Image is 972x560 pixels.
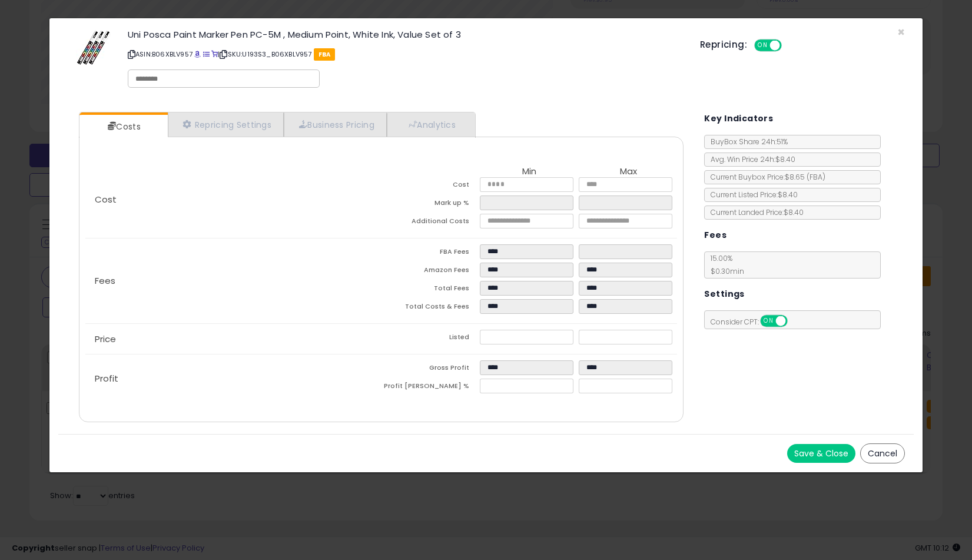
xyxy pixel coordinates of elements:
button: Cancel [860,443,905,463]
span: Current Landed Price: $8.40 [705,207,804,217]
h3: Uni Posca Paint Marker Pen PC-5M , Medium Point, White Ink, Value Set of 3 [128,30,682,39]
a: Costs [79,115,167,138]
h5: Repricing: [700,40,747,49]
h5: Settings [704,287,744,301]
a: Your listing only [211,49,218,59]
span: OFF [780,41,799,51]
span: $0.30 min [705,266,744,276]
span: FBA [314,48,336,61]
a: Repricing Settings [168,112,284,137]
td: Mark up % [381,195,480,214]
td: Total Fees [381,281,480,299]
p: ASIN: B06XBLV957 | SKU: U193S3_B06XBLV957 [128,45,682,64]
td: Listed [381,330,480,348]
span: $8.65 [785,172,825,182]
span: ON [755,41,770,51]
span: BuyBox Share 24h: 51% [705,137,788,147]
span: OFF [786,316,805,326]
span: 15.00 % [705,253,744,276]
span: Avg. Win Price 24h: $8.40 [705,154,795,164]
td: FBA Fees [381,244,480,263]
td: Cost [381,177,480,195]
a: Business Pricing [284,112,387,137]
td: Amazon Fees [381,263,480,281]
button: Save & Close [787,444,855,463]
span: Consider CPT: [705,317,803,327]
img: 41EQqisHw0L._SL60_.jpg [76,30,111,65]
td: Additional Costs [381,214,480,232]
a: BuyBox page [194,49,201,59]
td: Total Costs & Fees [381,299,480,317]
span: ON [762,316,777,326]
th: Max [579,167,678,177]
p: Price [85,334,381,344]
p: Cost [85,195,381,204]
span: Current Buybox Price: [705,172,825,182]
h5: Key Indicators [704,111,773,126]
th: Min [480,167,579,177]
p: Fees [85,276,381,286]
p: Profit [85,374,381,383]
a: Analytics [387,112,474,137]
td: Gross Profit [381,360,480,379]
span: Current Listed Price: $8.40 [705,190,798,200]
td: Profit [PERSON_NAME] % [381,379,480,397]
a: All offer listings [203,49,210,59]
span: ( FBA ) [807,172,825,182]
span: × [897,24,905,41]
h5: Fees [704,228,726,243]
